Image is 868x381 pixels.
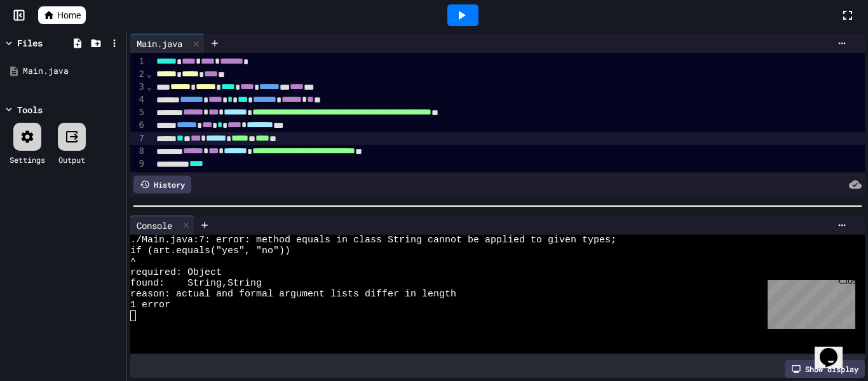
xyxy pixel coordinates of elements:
div: Output [58,154,85,165]
div: 1 [130,55,146,68]
span: Fold line [146,81,153,92]
div: 5 [130,106,146,119]
div: Settings [10,154,45,165]
div: 2 [130,68,146,81]
div: Console [130,216,194,235]
div: 4 [130,94,146,106]
span: Fold line [146,69,153,79]
span: reason: actual and formal argument lists differ in length [130,289,456,300]
div: 7 [130,132,146,145]
div: Main.java [23,65,122,78]
span: Home [57,9,81,22]
span: if (art.equals("yes", "no")) [130,246,290,256]
span: ./Main.java:7: error: method equals in class String cannot be applied to given types; [130,235,616,246]
span: 1 error [130,300,170,310]
div: History [133,176,191,193]
iframe: chat widget [815,330,855,368]
span: required: Object [130,267,222,278]
div: Main.java [130,37,189,50]
iframe: chat widget [763,275,855,329]
div: 10 [130,170,146,183]
div: Console [130,219,179,232]
div: Tools [17,103,43,116]
span: found: String,String [130,278,262,289]
a: Home [38,6,86,24]
div: 6 [130,119,146,132]
div: 9 [130,158,146,170]
span: ^ [130,256,136,267]
div: Chat with us now!Close [5,5,88,81]
div: Show display [785,360,865,378]
div: Files [17,36,43,50]
div: 8 [130,145,146,158]
div: 3 [130,81,146,94]
div: Main.java [130,34,205,53]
